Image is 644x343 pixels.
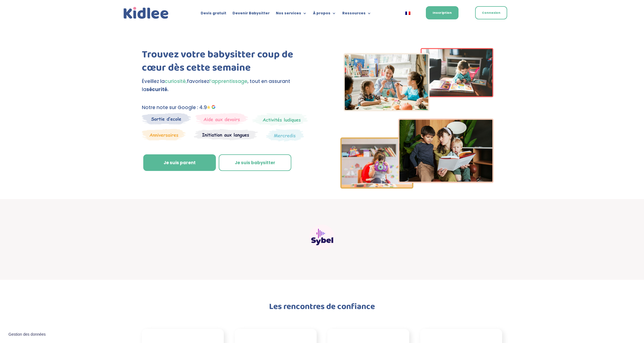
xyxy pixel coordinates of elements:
[232,11,270,17] a: Devenir Babysitter
[252,113,308,126] img: Mercredi
[142,103,312,112] p: Notre note sur Google : 4.9
[266,129,304,142] img: Thematique
[342,11,371,17] a: Ressources
[146,86,169,93] strong: sécurité.
[426,6,459,19] a: Inscription
[122,6,170,21] img: logo_kidlee_bleu
[122,6,170,21] a: Kidlee Logo
[142,113,191,125] img: Sortie decole
[5,329,49,340] button: Gestion des données
[170,303,474,314] h2: Les rencontres de confiance
[405,12,410,15] img: Français
[340,48,494,189] img: Imgs-2
[201,11,226,17] a: Devis gratuit
[142,77,312,94] p: Éveillez la favorisez , tout en assurant la
[219,154,291,171] a: Je suis babysitter
[142,129,186,141] img: Anniversaire
[143,154,216,171] a: Je suis parent
[309,225,335,250] img: Sybel
[165,78,187,85] span: curiosité,
[194,129,258,141] img: Atelier thematique
[276,11,307,17] a: Nos services
[8,332,46,337] span: Gestion des données
[195,113,248,125] img: weekends
[475,6,507,19] a: Connexion
[313,11,336,17] a: À propos
[142,48,312,77] h1: Trouvez votre babysitter coup de cœur dès cette semaine
[209,78,247,85] span: l’apprentissage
